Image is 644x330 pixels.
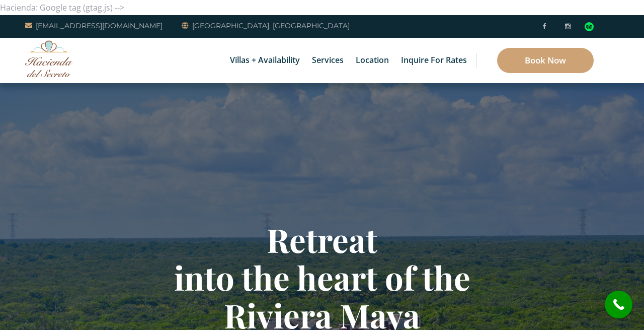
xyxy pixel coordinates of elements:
a: [EMAIL_ADDRESS][DOMAIN_NAME] [25,20,163,32]
a: Villas + Availability [225,38,305,83]
img: Tripadvisor_logomark.svg [585,22,594,31]
a: Services [307,38,349,83]
a: Book Now [497,48,594,73]
a: Inquire for Rates [396,38,472,83]
i: call [607,293,630,316]
a: Location [351,38,394,83]
a: call [605,291,632,318]
img: Awesome Logo [25,40,73,77]
div: Read traveler reviews on Tripadvisor [585,22,594,31]
a: [GEOGRAPHIC_DATA], [GEOGRAPHIC_DATA] [182,20,350,32]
